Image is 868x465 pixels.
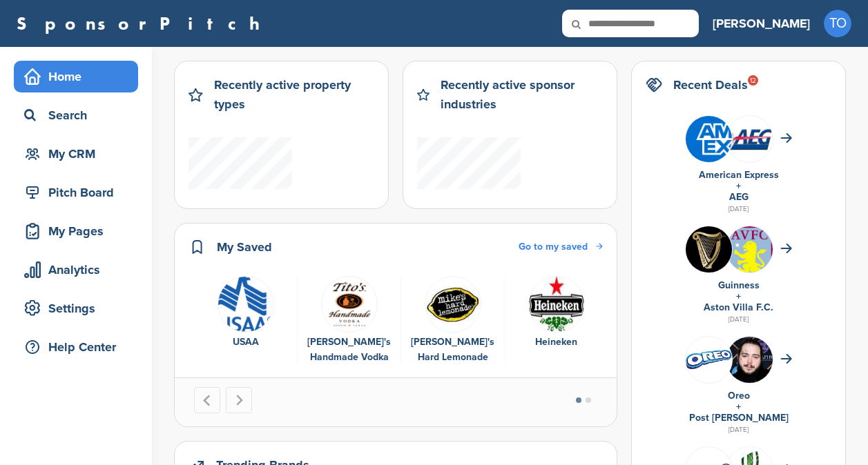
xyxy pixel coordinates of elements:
a: + [736,180,741,192]
a: My CRM [14,138,138,170]
img: Amex logo [686,116,732,162]
a: Analytics [14,254,138,286]
a: Help Center [14,331,138,363]
a: Go to my saved [519,239,603,255]
a: My Pages [14,215,138,247]
img: Open uri20141112 50798 4ju8ab [218,276,274,333]
h2: Recently active sponsor industries [441,75,603,114]
div: USAA [201,335,290,350]
a: Post [PERSON_NAME] [689,412,789,424]
div: 1 of 6 [194,276,298,366]
a: Open uri20141112 50798 4ju8ab USAA [201,276,290,350]
a: Pitch Board [14,177,138,208]
h2: Recently active property types [214,75,374,114]
img: Data [686,350,732,369]
img: Data [425,276,481,333]
a: Aston Villa F.C. [704,301,773,313]
h2: Recent Deals [673,75,748,95]
a: American Express [699,169,779,181]
img: 13524564 10153758406911519 7648398964988343964 n [686,226,732,273]
div: [PERSON_NAME]'s Hard Lemonade [408,335,497,365]
a: Oreo [728,390,750,402]
a: AEG [729,191,749,203]
a: Titos logo new [PERSON_NAME]'s Handmade Vodka [305,276,394,366]
div: [PERSON_NAME]'s Handmade Vodka [305,335,394,365]
a: Data [PERSON_NAME]'s Hard Lemonade [408,276,497,366]
button: Go to page 1 [576,397,581,403]
button: Go to last slide [194,387,220,413]
span: TO [824,10,851,37]
button: Next slide [226,387,252,413]
div: Pitch Board [21,180,138,205]
h2: My Saved [217,237,272,257]
ul: Select a slide to show [564,395,603,406]
div: Heineken [512,335,601,350]
div: [DATE] [646,203,831,215]
a: Guinness [718,279,760,291]
a: Settings [14,293,138,324]
div: My Pages [21,219,138,244]
div: My CRM [21,141,138,166]
div: 2 of 6 [298,276,401,366]
img: Titos logo new [321,276,378,333]
div: [DATE] [646,313,831,326]
div: 12 [748,75,758,86]
div: Help Center [21,335,138,359]
div: Settings [21,296,138,321]
h3: [PERSON_NAME] [713,14,810,33]
button: Go to page 2 [586,397,591,403]
div: 3 of 6 [401,276,505,366]
a: + [736,290,741,302]
div: Analytics [21,257,138,282]
div: Home [21,64,138,89]
a: Search [14,99,138,131]
div: [DATE] [646,424,831,436]
a: Home [14,61,138,92]
a: + [736,401,741,413]
img: Screenshot 2018 10 25 at 8.58.45 am [726,337,773,406]
a: SponsorPitch [17,14,269,32]
span: Go to my saved [519,241,588,253]
div: Search [21,103,138,128]
div: 4 of 6 [505,276,608,366]
img: Data [528,276,585,333]
a: [PERSON_NAME] [713,8,810,39]
img: Data?1415810237 [726,226,773,293]
img: Open uri20141112 64162 1t4610c?1415809572 [726,127,773,150]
